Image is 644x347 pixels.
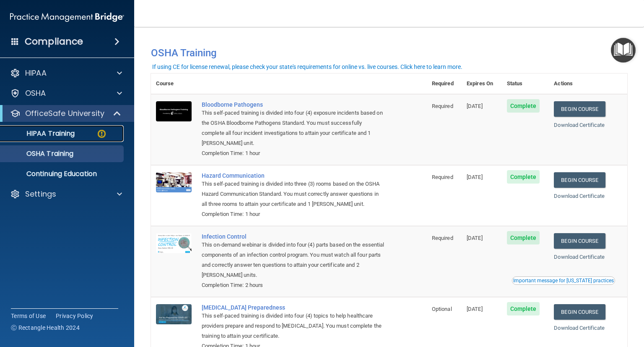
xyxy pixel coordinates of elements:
p: Continuing Education [5,170,120,178]
a: Settings [10,189,122,199]
a: Hazard Communication [202,172,385,179]
a: Privacy Policy [56,312,93,320]
span: Optional [432,306,452,312]
a: Download Certificate [554,122,605,128]
span: Required [432,235,453,241]
div: This on-demand webinar is divided into four (4) parts based on the essential components of an inf... [202,240,385,280]
img: warning-circle.0cc9ac19.png [96,129,107,139]
a: Download Certificate [554,325,605,331]
h4: OSHA Training [151,47,627,59]
p: OfficeSafe University [25,108,104,118]
p: Settings [25,189,56,199]
div: This self-paced training is divided into four (4) topics to help healthcare providers prepare and... [202,311,385,341]
span: Required [432,174,453,180]
div: This self-paced training is divided into four (4) exposure incidents based on the OSHA Bloodborne... [202,108,385,148]
p: OSHA Training [5,150,73,158]
h4: Compliance [25,36,83,47]
a: Begin Course [554,101,605,117]
span: [DATE] [467,306,483,312]
span: Required [432,103,453,109]
p: HIPAA [25,68,47,78]
span: Complete [507,170,540,184]
a: Begin Course [554,233,605,249]
a: Begin Course [554,172,605,188]
div: Completion Time: 1 hour [202,148,385,158]
a: Terms of Use [11,312,46,320]
iframe: Drift Widget Chat Controller [499,288,634,321]
a: Download Certificate [554,254,605,260]
div: Completion Time: 1 hour [202,209,385,219]
a: [MEDICAL_DATA] Preparedness [202,304,385,311]
th: Expires On [462,74,501,94]
a: Infection Control [202,233,385,240]
a: OSHA [10,88,122,98]
th: Status [502,74,549,94]
span: [DATE] [467,103,483,109]
span: Complete [507,99,540,113]
p: OSHA [25,88,46,98]
div: Completion Time: 2 hours [202,280,385,290]
a: Bloodborne Pathogens [202,101,385,108]
p: HIPAA Training [5,129,75,138]
th: Actions [549,74,627,94]
a: Download Certificate [554,193,605,199]
button: Read this if you are a dental practitioner in the state of CA [512,276,615,285]
th: Course [151,74,197,94]
a: HIPAA [10,68,122,78]
a: OfficeSafe University [10,108,122,118]
span: [DATE] [467,235,483,241]
img: PMB logo [10,9,124,26]
div: If using CE for license renewal, please check your state's requirements for online vs. live cours... [152,64,462,70]
span: Complete [507,231,540,244]
button: Open Resource Center [611,38,636,63]
span: [DATE] [467,174,483,180]
div: Important message for [US_STATE] practices [513,278,614,283]
span: Ⓒ Rectangle Health 2024 [11,323,80,332]
th: Required [427,74,462,94]
div: This self-paced training is divided into three (3) rooms based on the OSHA Hazard Communication S... [202,179,385,209]
button: If using CE for license renewal, please check your state's requirements for online vs. live cours... [151,63,464,71]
